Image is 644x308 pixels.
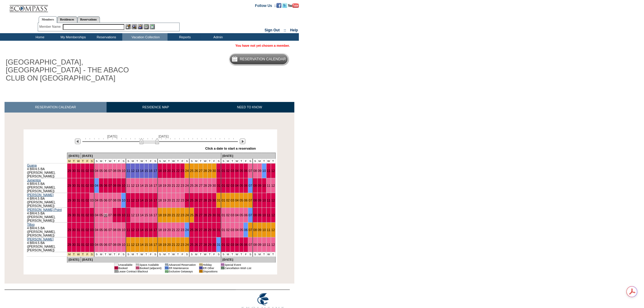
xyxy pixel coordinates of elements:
[176,213,180,217] a: 22
[176,198,180,202] a: 22
[172,184,175,187] a: 21
[117,243,121,246] a: 09
[167,198,171,202] a: 20
[203,198,207,202] a: 28
[140,169,144,173] a: 14
[264,28,280,32] a: Sign Out
[240,138,245,144] img: Next
[181,169,184,173] a: 23
[240,228,243,232] a: 05
[181,228,184,232] a: 23
[244,213,248,217] a: 06
[158,228,162,232] a: 18
[208,228,212,232] a: 29
[90,213,94,217] a: 03
[240,184,243,187] a: 05
[117,169,121,173] a: 09
[90,169,94,173] a: 03
[104,198,107,202] a: 06
[208,169,212,173] a: 29
[253,198,257,202] a: 08
[149,213,152,217] a: 16
[77,213,80,217] a: 31
[85,169,89,173] a: 02
[235,213,239,217] a: 04
[72,228,76,232] a: 30
[99,243,103,246] a: 05
[99,184,103,187] a: 05
[85,228,89,232] a: 02
[90,228,94,232] a: 03
[288,3,299,8] img: Subscribe to our YouTube Channel
[235,228,239,232] a: 04
[212,169,216,173] a: 30
[132,24,137,29] img: View
[68,243,71,246] a: 29
[258,213,261,217] a: 09
[163,184,166,187] a: 19
[95,169,98,173] a: 04
[163,213,166,217] a: 19
[104,184,107,187] a: 06
[81,169,85,173] a: 01
[248,198,252,202] a: 07
[127,184,130,187] a: 11
[122,184,125,187] a: 10
[95,228,98,232] a: 04
[99,213,103,217] a: 05
[108,228,112,232] a: 07
[172,228,175,232] a: 21
[226,169,230,173] a: 02
[117,198,121,202] a: 09
[89,33,122,41] td: Reservations
[113,184,117,187] a: 08
[95,243,98,246] a: 04
[172,169,175,173] a: 21
[122,169,125,173] a: 10
[167,184,171,187] a: 20
[271,228,275,232] a: 12
[226,184,230,187] a: 02
[199,184,203,187] a: 27
[190,228,194,232] a: 25
[181,198,184,202] a: 23
[72,243,76,246] a: 30
[167,228,171,232] a: 20
[167,169,171,173] a: 20
[117,228,121,232] a: 09
[108,213,112,217] a: 07
[167,243,171,246] a: 20
[68,198,71,202] a: 29
[262,169,266,173] a: 10
[208,184,212,187] a: 29
[90,198,94,202] a: 03
[235,184,239,187] a: 04
[149,169,152,173] a: 16
[203,243,207,246] a: 28
[57,16,77,23] a: Residences
[136,213,139,217] a: 13
[226,213,230,217] a: 02
[212,213,216,217] a: 30
[117,213,121,217] a: 09
[113,198,117,202] a: 08
[282,3,287,8] img: Follow us on Twitter
[163,243,166,246] a: 19
[95,213,98,217] a: 04
[145,198,148,202] a: 15
[77,243,80,246] a: 31
[168,33,201,41] td: Reports
[212,198,216,202] a: 30
[240,57,286,61] h5: Reservation Calendar
[23,33,56,41] td: Home
[140,184,144,187] a: 14
[208,213,212,217] a: 29
[138,24,143,29] img: Impersonate
[145,213,148,217] a: 15
[231,169,234,173] a: 03
[149,243,152,246] a: 16
[68,169,71,173] a: 29
[77,198,80,202] a: 31
[194,184,198,187] a: 26
[153,184,157,187] a: 17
